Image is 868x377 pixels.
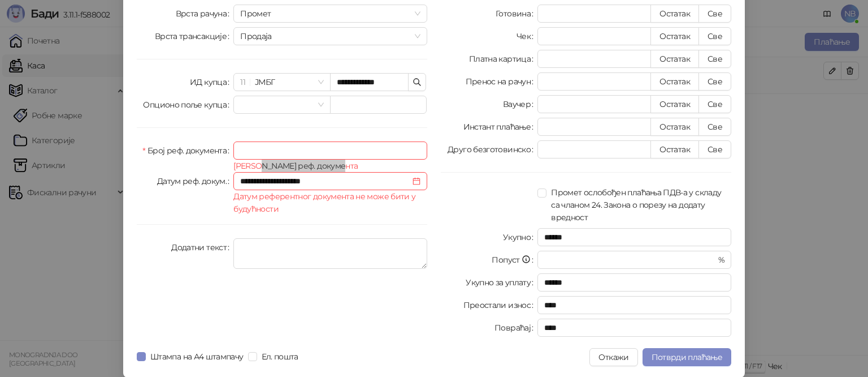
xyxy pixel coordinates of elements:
[496,5,537,23] label: Готовина
[257,350,303,363] span: Ел. пошта
[698,50,731,68] button: Све
[233,160,427,172] div: [PERSON_NAME] реф. документа
[546,186,731,224] span: Промет ослобођен плаћања ПДВ-а у складу са чланом 24. Закона о порезу на додату вредност
[503,228,538,246] label: Укупно
[157,172,234,190] label: Датум реф. докум.
[466,273,537,292] label: Укупно за уплату
[155,27,234,45] label: Врста трансакције
[240,175,410,187] input: Датум реф. докум.
[171,238,233,256] label: Додатни текст
[240,28,420,45] span: Продаја
[142,142,233,160] label: Број реф. документа
[469,50,537,68] label: Платна картица
[698,27,731,45] button: Све
[650,5,699,23] button: Остатак
[698,118,731,136] button: Све
[463,118,538,136] label: Инстант плаћање
[650,72,699,91] button: Остатак
[448,140,537,158] label: Друго безготовинско
[240,5,420,22] span: Промет
[650,140,699,158] button: Остатак
[233,238,427,269] textarea: Додатни текст
[698,72,731,91] button: Све
[233,190,427,215] div: Датум референтног документа не може бити у будућности
[650,50,699,68] button: Остатак
[463,296,538,314] label: Преостали износ
[650,118,699,136] button: Остатак
[652,352,722,362] span: Потврди плаћање
[698,5,731,23] button: Све
[698,95,731,113] button: Све
[466,72,538,91] label: Пренос на рачун
[190,73,233,91] label: ИД купца
[643,348,731,366] button: Потврди плаћање
[698,140,731,158] button: Све
[589,348,637,366] button: Откажи
[143,96,233,114] label: Опционо поље купца
[650,27,699,45] button: Остатак
[176,5,234,23] label: Врста рачуна
[240,74,323,91] span: ЈМБГ
[494,319,537,337] label: Повраћај
[492,251,537,269] label: Попуст
[517,27,537,45] label: Чек
[240,77,245,87] span: 11
[146,350,248,363] span: Штампа на А4 штампачу
[650,95,699,113] button: Остатак
[233,142,427,160] input: Број реф. документа
[503,95,538,113] label: Ваучер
